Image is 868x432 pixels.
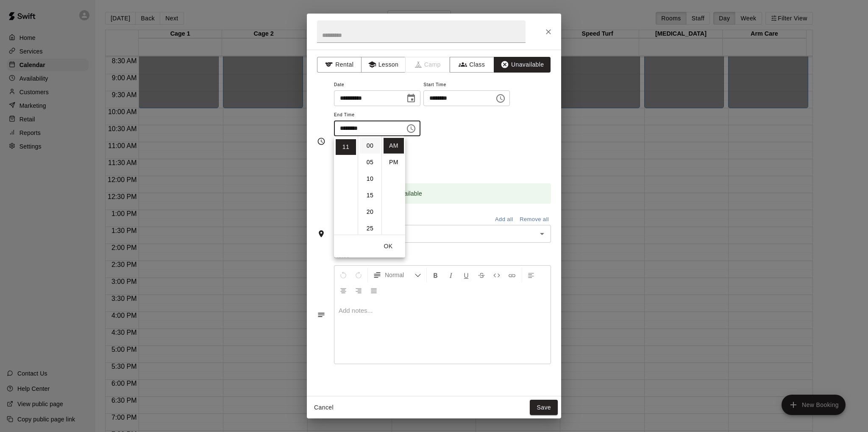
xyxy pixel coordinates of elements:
span: Date [334,79,420,91]
button: Justify Align [367,283,381,298]
button: Format Bold [428,267,443,283]
li: AM [384,138,404,154]
ul: Select meridiem [381,136,405,235]
button: Open [536,228,548,240]
li: 15 minutes [360,188,380,203]
button: Cancel [310,400,337,415]
li: 5 minutes [360,154,380,170]
button: Undo [336,267,351,283]
button: Remove all [517,213,551,226]
button: Choose date, selected date is Nov 28, 2025 [403,90,420,107]
button: Insert Link [505,267,519,283]
button: Right Align [351,283,366,298]
button: Formatting Options [370,267,425,283]
button: Add all [490,213,517,226]
button: Class [450,57,494,73]
button: Format Italics [444,267,458,283]
button: Save [530,400,558,415]
li: 10 minutes [360,171,380,187]
svg: Notes [317,311,325,319]
li: 11 hours [336,139,356,155]
button: Format Underline [459,267,473,283]
button: Left Align [524,267,538,283]
li: 20 minutes [360,204,380,220]
ul: Select minutes [358,136,381,235]
button: OK [375,238,402,254]
button: Close [541,24,556,39]
button: Insert Code [490,267,504,283]
button: Lesson [361,57,406,73]
span: Notes [334,250,551,263]
button: Redo [351,267,366,283]
ul: Select hours [334,136,358,235]
span: Normal [385,271,415,279]
svg: Timing [317,137,325,146]
li: 10 hours [336,123,356,138]
span: Camps can only be created in the Services page [406,57,450,73]
button: Rental [317,57,362,73]
li: 0 minutes [360,138,380,154]
svg: Rooms [317,230,325,238]
button: Choose time, selected time is 11:30 AM [403,120,420,137]
button: Center Align [336,283,351,298]
li: 25 minutes [360,221,380,236]
button: Unavailable [494,57,551,73]
li: PM [384,154,404,170]
span: Start Time [423,79,510,91]
button: Choose time, selected time is 10:00 AM [492,90,509,107]
button: Format Strikethrough [474,267,489,283]
span: End Time [334,109,420,121]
